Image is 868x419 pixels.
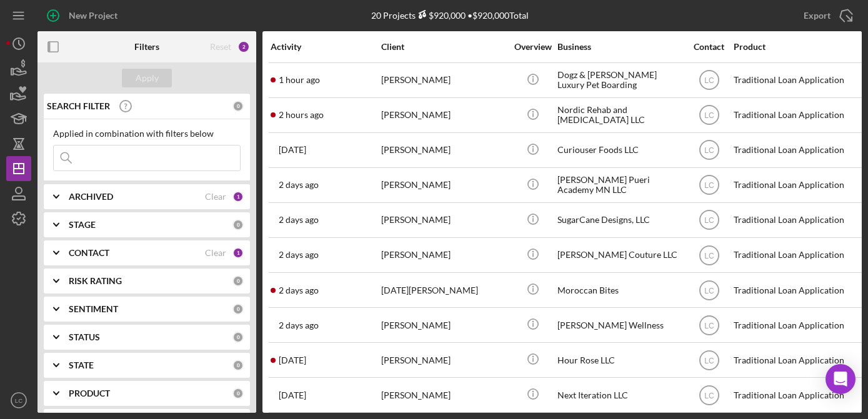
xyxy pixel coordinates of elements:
[734,64,859,97] div: Traditional Loan Application
[734,204,859,237] div: Traditional Loan Application
[37,3,130,28] button: New Project
[232,388,244,399] div: 0
[122,69,172,87] button: Apply
[381,64,506,97] div: [PERSON_NAME]
[381,134,506,167] div: [PERSON_NAME]
[381,42,506,52] div: Client
[704,391,714,400] text: LC
[381,378,506,412] div: [PERSON_NAME]
[279,390,306,400] time: 2025-10-02 15:53
[557,274,682,307] div: Moroccan Bites
[69,220,96,230] b: STAGE
[734,274,859,307] div: Traditional Loan Application
[205,248,226,258] div: Clear
[381,99,506,132] div: [PERSON_NAME]
[69,192,113,202] b: ARCHIVED
[557,343,682,377] div: Hour Rose LLC
[232,247,244,259] div: 1
[381,204,506,237] div: [PERSON_NAME]
[381,343,506,377] div: [PERSON_NAME]
[557,308,682,342] div: [PERSON_NAME] Wellness
[704,356,714,365] text: LC
[69,332,100,342] b: STATUS
[210,42,231,52] div: Reset
[237,41,250,53] div: 2
[381,239,506,272] div: [PERSON_NAME]
[69,388,110,398] b: PRODUCT
[69,360,94,370] b: STATE
[704,251,714,260] text: LC
[416,10,466,21] div: $920,000
[734,378,859,412] div: Traditional Loan Application
[557,378,682,412] div: Next Iteration LLC
[279,320,319,330] time: 2025-10-07 14:14
[232,332,244,343] div: 0
[734,239,859,272] div: Traditional Loan Application
[734,169,859,202] div: Traditional Loan Application
[557,204,682,237] div: SugarCane Designs, LLC
[509,42,556,52] div: Overview
[704,321,714,330] text: LC
[371,10,529,21] div: 20 Projects • $920,000 Total
[47,101,110,111] b: SEARCH FILTER
[704,76,714,85] text: LC
[134,42,159,52] b: Filters
[686,42,732,52] div: Contact
[232,219,244,230] div: 0
[381,274,506,307] div: [DATE][PERSON_NAME]
[6,388,31,413] button: LC
[53,129,241,139] div: Applied in combination with filters below
[557,239,682,272] div: [PERSON_NAME] Couture LLC
[232,360,244,371] div: 0
[271,42,380,52] div: Activity
[734,343,859,377] div: Traditional Loan Application
[557,134,682,167] div: Curiouser Foods LLC
[279,110,324,120] time: 2025-10-09 17:50
[279,215,319,225] time: 2025-10-07 16:55
[557,169,682,202] div: [PERSON_NAME] Pueri Academy MN LLC
[704,146,714,155] text: LC
[381,308,506,342] div: [PERSON_NAME]
[232,101,244,112] div: 0
[279,180,319,190] time: 2025-10-07 23:31
[381,169,506,202] div: [PERSON_NAME]
[704,286,714,295] text: LC
[791,3,862,28] button: Export
[734,308,859,342] div: Traditional Loan Application
[279,285,319,295] time: 2025-10-07 15:27
[734,42,859,52] div: Product
[69,304,118,314] b: SENTIMENT
[232,275,244,287] div: 0
[279,355,306,365] time: 2025-10-06 19:58
[69,276,122,286] b: RISK RATING
[136,69,159,87] div: Apply
[69,3,117,28] div: New Project
[279,250,319,260] time: 2025-10-07 16:17
[826,364,856,394] div: Open Intercom Messenger
[557,42,682,52] div: Business
[804,3,831,28] div: Export
[69,248,109,258] b: CONTACT
[704,181,714,190] text: LC
[205,192,226,202] div: Clear
[734,99,859,132] div: Traditional Loan Application
[279,145,306,155] time: 2025-10-08 14:00
[232,191,244,202] div: 1
[15,397,22,404] text: LC
[557,64,682,97] div: Dogz & [PERSON_NAME] Luxury Pet Boarding
[734,134,859,167] div: Traditional Loan Application
[279,75,320,85] time: 2025-10-09 18:15
[704,216,714,225] text: LC
[232,303,244,315] div: 0
[704,111,714,120] text: LC
[557,99,682,132] div: Nordic Rehab and [MEDICAL_DATA] LLC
